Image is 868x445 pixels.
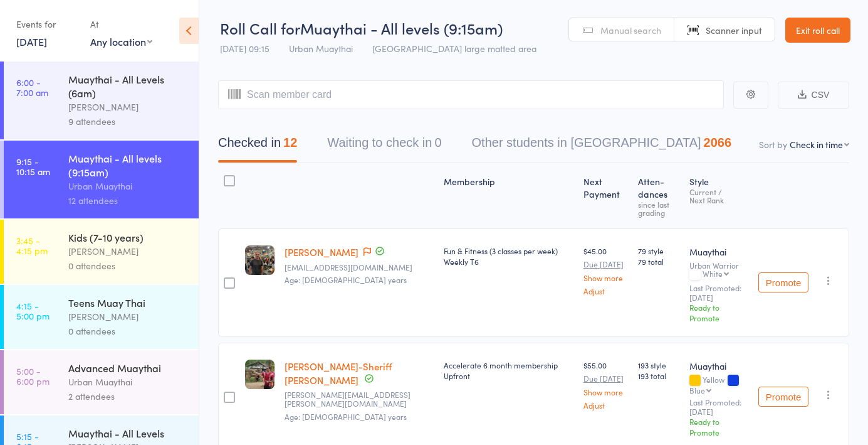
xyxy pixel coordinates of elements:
[285,245,358,259] a: [PERSON_NAME]
[689,375,748,394] div: Yellow
[372,42,536,55] span: [GEOGRAPHIC_DATA] large matted area
[285,390,434,409] small: Andrew.katzer@live.com.au
[289,42,353,55] span: Urban Muaythai
[218,80,724,109] input: Scan member card
[68,72,188,100] div: Muaythai - All Levels (6am)
[638,360,679,370] span: 193 style
[4,285,199,349] a: 4:15 -5:00 pmTeens Muay Thai[PERSON_NAME]0 attendees
[220,42,269,55] span: [DATE] 09:15
[68,389,188,404] div: 2 attendees
[703,269,723,277] div: White
[790,138,843,151] div: Check in time
[444,245,573,267] div: Fun & Fitness (3 classes per week) Weekly T6
[4,62,199,139] a: 6:00 -7:00 amMuaythai - All Levels (6am)[PERSON_NAME]9 attendees
[16,235,48,255] time: 3:45 - 4:15 pm
[472,129,732,163] button: Other students in [GEOGRAPHIC_DATA]2066
[218,129,297,163] button: Checked in12
[16,366,50,386] time: 5:00 - 6:00 pm
[245,245,275,275] img: image1653114480.png
[600,24,661,36] span: Manual search
[90,35,152,48] div: Any location
[4,350,199,414] a: 5:00 -6:00 pmAdvanced MuaythaiUrban Muaythai2 attendees
[689,261,748,280] div: Urban Warrior
[583,360,628,409] div: $55.00
[68,179,188,193] div: Urban Muaythai
[638,200,679,217] div: since last grading
[68,151,188,179] div: Muaythai - All levels (9:15am)
[68,259,188,273] div: 0 attendees
[68,296,188,309] div: Teens Muay Thai
[4,141,199,218] a: 9:15 -10:15 amMuaythai - All levels (9:15am)Urban Muaythai12 attendees
[68,244,188,259] div: [PERSON_NAME]
[68,100,188,114] div: [PERSON_NAME]
[689,386,705,394] div: Blue
[444,360,573,381] div: Accelerate 6 month membership Upfront
[785,18,850,43] a: Exit roll call
[583,388,628,396] a: Show more
[68,375,188,389] div: Urban Muaythai
[16,14,78,35] div: Events for
[16,35,47,48] a: [DATE]
[638,245,679,256] span: 79 style
[300,18,503,38] span: Muaythai - All levels (9:15am)
[327,129,441,163] button: Waiting to check in0
[434,136,441,149] div: 0
[68,309,188,324] div: [PERSON_NAME]
[706,24,762,36] span: Scanner input
[689,302,748,323] div: Ready to Promote
[578,169,633,223] div: Next Payment
[759,138,787,151] label: Sort by
[16,301,50,321] time: 4:15 - 5:00 pm
[245,360,275,389] img: image1754460855.png
[689,416,748,437] div: Ready to Promote
[778,82,849,109] button: CSV
[68,324,188,338] div: 0 attendees
[16,77,48,97] time: 6:00 - 7:00 am
[68,230,188,244] div: Kids (7-10 years)
[285,263,434,272] small: newoo@hotmail.com
[68,114,188,129] div: 9 attendees
[638,256,679,267] span: 79 total
[285,360,392,387] a: [PERSON_NAME]-Sheriff [PERSON_NAME]
[689,188,748,204] div: Current / Next Rank
[68,361,188,375] div: Advanced Muaythai
[283,136,297,149] div: 12
[633,169,684,223] div: Atten­dances
[684,169,753,223] div: Style
[90,14,152,35] div: At
[689,284,748,302] small: Last Promoted: [DATE]
[439,169,578,223] div: Membership
[689,360,748,372] div: Muaythai
[583,401,628,409] a: Adjust
[68,193,188,208] div: 12 attendees
[220,18,300,38] span: Roll Call for
[16,156,50,176] time: 9:15 - 10:15 am
[4,220,199,284] a: 3:45 -4:15 pmKids (7-10 years)[PERSON_NAME]0 attendees
[285,274,407,285] span: Age: [DEMOGRAPHIC_DATA] years
[758,387,808,407] button: Promote
[689,245,748,258] div: Muaythai
[285,411,407,422] span: Age: [DEMOGRAPHIC_DATA] years
[638,370,679,381] span: 193 total
[758,272,808,292] button: Promote
[704,136,732,149] div: 2066
[583,245,628,295] div: $45.00
[689,398,748,416] small: Last Promoted: [DATE]
[583,374,628,383] small: Due [DATE]
[583,287,628,295] a: Adjust
[583,274,628,282] a: Show more
[583,260,628,269] small: Due [DATE]
[68,426,188,440] div: Muaythai - All Levels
